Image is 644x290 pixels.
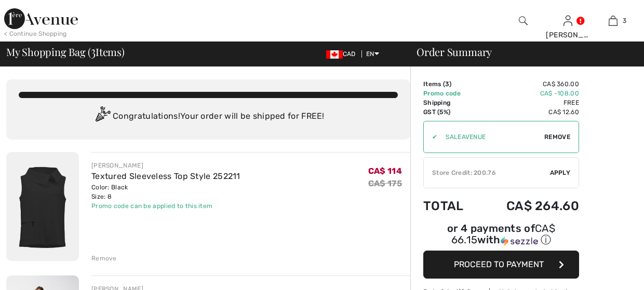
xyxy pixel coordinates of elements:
img: My Info [563,15,572,27]
div: Remove [91,254,117,263]
div: Congratulations! Your order will be shipped for FREE! [19,106,398,127]
img: Canadian Dollar [326,50,343,59]
div: Order Summary [404,47,638,57]
span: Apply [550,168,571,177]
a: Sign In [563,16,572,25]
td: Total [423,188,479,224]
td: Free [479,98,579,107]
img: My Bag [609,15,618,27]
span: 3 [91,44,96,58]
div: < Continue Shopping [4,29,67,38]
div: ✔ [424,132,437,142]
img: Congratulation2.svg [92,106,113,127]
a: Textured Sleeveless Top Style 252211 [91,171,240,181]
button: Proceed to Payment [423,251,579,279]
span: CA$ 66.15 [451,222,555,246]
span: CAD [326,50,360,58]
div: Store Credit: 200.76 [424,168,550,177]
span: 3 [623,16,626,25]
span: CA$ 114 [368,166,402,176]
div: [PERSON_NAME] [91,161,240,170]
img: 1ère Avenue [4,8,78,29]
td: Shipping [423,98,479,107]
img: Sezzle [501,237,538,246]
td: Items ( ) [423,79,479,89]
s: CA$ 175 [368,178,402,188]
td: CA$ 264.60 [479,188,579,224]
div: or 4 payments of with [423,224,579,247]
div: [PERSON_NAME] [546,30,590,40]
span: Proceed to Payment [454,259,544,269]
span: Remove [544,132,570,142]
div: or 4 payments ofCA$ 66.15withSezzle Click to learn more about Sezzle [423,224,579,251]
div: Promo code can be applied to this item [91,201,240,211]
img: search the website [519,15,528,27]
input: Promo code [437,121,544,153]
span: EN [366,50,379,58]
td: Promo code [423,89,479,98]
td: CA$ 12.60 [479,107,579,117]
div: Color: Black Size: 8 [91,183,240,201]
span: 3 [445,80,449,88]
span: My Shopping Bag ( Items) [6,47,125,57]
td: CA$ -108.00 [479,89,579,98]
a: 3 [591,15,635,27]
td: CA$ 360.00 [479,79,579,89]
td: GST (5%) [423,107,479,117]
img: Textured Sleeveless Top Style 252211 [6,152,79,261]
